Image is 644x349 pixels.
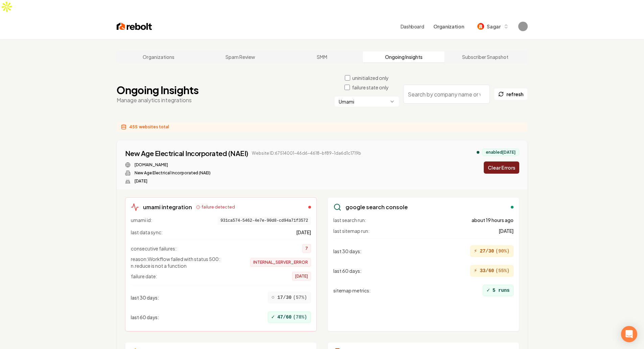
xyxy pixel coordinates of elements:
button: refresh [494,88,528,100]
button: Clear Errors [484,161,519,174]
a: Organizations [118,51,200,62]
img: Sagar [477,23,484,30]
span: Sagar [487,23,500,30]
span: last 30 days : [131,294,159,301]
img: Rebolt Logo [117,22,152,31]
span: ✓ [486,286,490,295]
span: consecutive failures: [131,245,176,252]
span: reason: Workflow failed with status 500: n.reduce is not a function [131,256,239,269]
span: umami id: [131,217,152,225]
span: last sitemap run: [333,227,369,234]
span: ⚡ [474,247,477,255]
span: ( 57 %) [293,294,307,301]
h3: google search console [345,203,408,211]
a: New Age Electrical Incorporated (NAEI) [125,149,248,158]
span: 455 [129,124,138,130]
span: websites total [139,124,169,130]
p: Manage analytics integrations [117,96,199,104]
span: ( 55 %) [495,267,509,274]
span: about 19 hours ago [472,217,514,223]
span: INTERNAL_SERVER_ERROR [250,258,311,267]
span: ⚡ [474,267,477,275]
div: 5 runs [483,285,513,296]
span: [DATE] [499,227,514,234]
div: 17/30 [268,292,311,303]
span: 931ca574-5462-4e7e-90d8-cd94a71f3572 [218,217,311,225]
span: last 60 days : [131,314,159,321]
button: Open user button [518,22,528,31]
div: Website [125,162,361,168]
div: enabled [511,206,514,209]
a: Subscriber Snapshot [445,51,526,62]
span: [DATE] [292,272,311,281]
div: failed [308,206,311,209]
span: last 30 days : [333,248,362,255]
h3: umami integration [143,203,192,211]
h1: Ongoing Insights [117,84,199,96]
span: 7 [302,244,311,253]
span: ○ [271,293,275,302]
a: Ongoing Insights [363,51,445,62]
label: failure state only [352,84,389,91]
span: last 60 days : [333,267,362,274]
div: Open Intercom Messenger [621,326,637,342]
div: 27/30 [470,245,514,257]
span: sitemap metrics : [333,287,371,294]
a: Spam Review [199,51,281,62]
div: enabled [DATE] [482,149,519,156]
img: Sagar Soni [518,22,528,31]
span: Website ID: 67514001-46d6-4618-bf89-1da6d1c1719b [252,151,361,156]
input: Search by company name or website ID [403,85,490,104]
a: SMM [281,51,363,62]
span: last search run: [333,217,366,223]
span: ✓ [271,313,275,321]
span: ( 90 %) [495,248,509,255]
div: 47/60 [268,311,311,323]
span: [DATE] [296,229,311,236]
a: [DOMAIN_NAME] [135,162,168,168]
span: failure detected [201,204,235,210]
a: Dashboard [401,23,424,30]
span: ( 78 %) [293,314,307,321]
span: failure date: [131,273,157,280]
span: last data sync: [131,229,163,236]
div: 33/60 [470,265,514,277]
label: uninitialized only [352,74,389,81]
button: Organization [429,20,468,32]
div: analytics enabled [477,151,479,154]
